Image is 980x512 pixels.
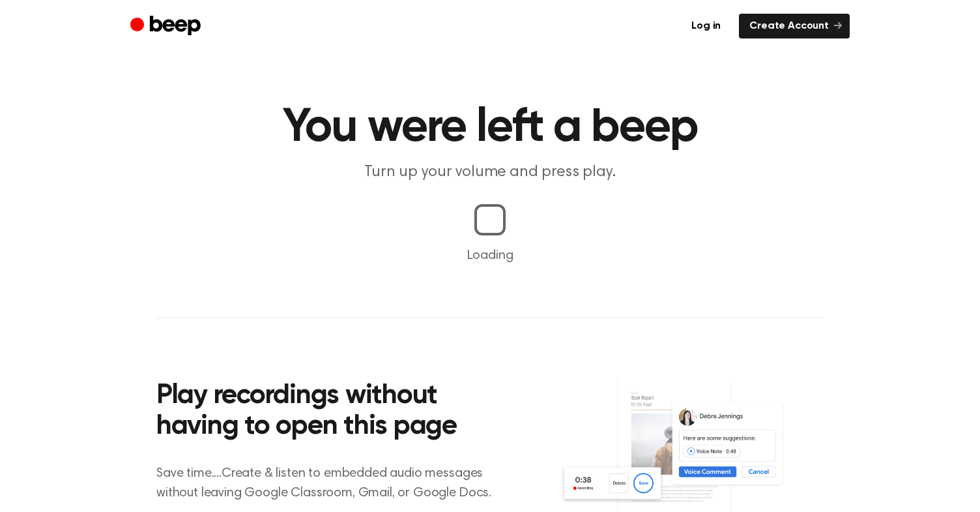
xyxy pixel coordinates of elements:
[681,14,731,38] a: Log in
[130,14,204,39] a: Beep
[156,381,508,443] h2: Play recordings without having to open this page
[739,14,850,38] a: Create Account
[240,162,740,183] p: Turn up your volume and press play.
[156,104,824,151] h1: You were left a beep
[156,464,508,503] p: Save time....Create & listen to embedded audio messages without leaving Google Classroom, Gmail, ...
[16,246,964,265] p: Loading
